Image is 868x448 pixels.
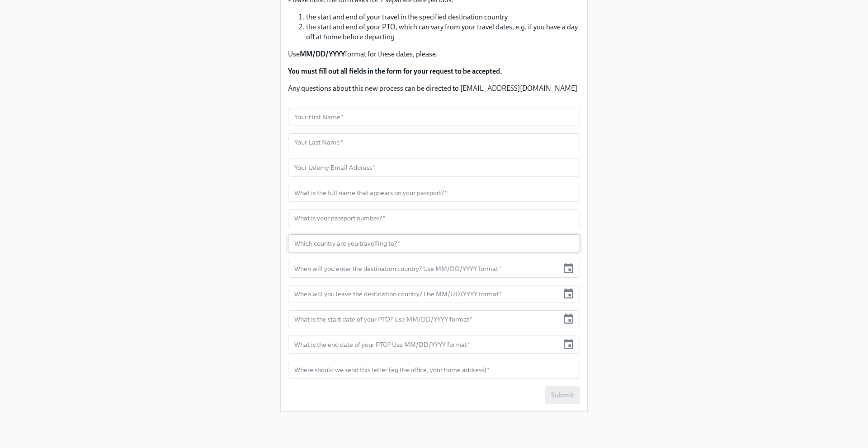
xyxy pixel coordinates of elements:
[288,84,580,93] p: Any questions about this new process can be directed to [EMAIL_ADDRESS][DOMAIN_NAME]
[288,49,580,59] p: Use format for these dates, please.
[288,336,559,354] input: MM/DD/YYYY
[288,67,502,75] strong: You must fill out all fields in the form for your request to be accepted.
[288,310,559,328] input: MM/DD/YYYY
[306,12,580,22] li: the start and end of your travel in the specified destination country
[288,260,559,278] input: MM/DD/YYYY
[306,22,580,42] li: the start and end of your PTO, which can vary from your travel dates, e.g. if you have a day off ...
[300,50,345,58] strong: MM/DD/YYYY
[288,285,559,303] input: MM/DD/YYYY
